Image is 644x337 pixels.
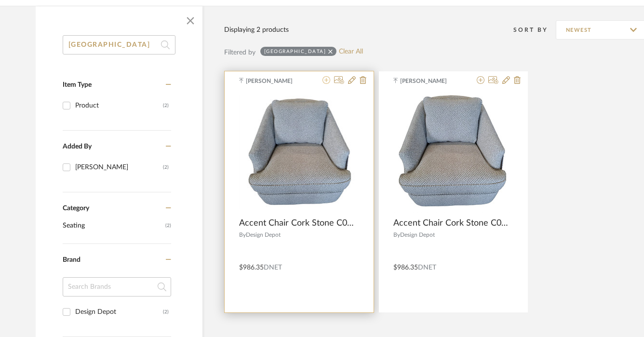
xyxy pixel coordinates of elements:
[75,98,163,113] div: Product
[63,277,171,297] input: Search Brands
[239,264,264,271] span: $986.35
[163,304,169,320] div: (2)
[239,92,359,213] div: 0
[63,204,89,213] span: Category
[224,47,255,58] div: Filtered by
[393,264,418,271] span: $986.35
[418,264,436,271] span: DNET
[246,77,307,85] span: [PERSON_NAME]
[75,160,163,175] div: [PERSON_NAME]
[181,11,200,30] button: Close
[165,218,171,233] span: (2)
[400,232,435,238] span: Design Depot
[264,264,282,271] span: DNET
[246,232,281,238] span: Design Depot
[63,217,163,234] span: Seating
[63,35,175,54] input: Search within 2 results
[163,160,169,175] div: (2)
[239,95,359,209] img: Accent Chair Cork Stone C009-AC/CRKSTO
[400,77,461,85] span: [PERSON_NAME]
[239,232,246,238] span: By
[394,92,513,213] img: Accent Chair Cork Stone C009-AC/CRKSTO
[75,304,163,320] div: Design Depot
[63,256,80,263] span: Brand
[339,48,363,56] a: Clear All
[239,218,355,229] span: Accent Chair Cork Stone C009-AC/CRKSTO
[63,143,92,150] span: Added By
[513,25,556,35] div: Sort By
[63,81,92,88] span: Item Type
[163,98,169,113] div: (2)
[393,232,400,238] span: By
[264,48,326,54] div: [GEOGRAPHIC_DATA]
[393,218,510,229] span: Accent Chair Cork Stone C009-AC/CRKSTO
[224,25,289,35] div: Displaying 2 products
